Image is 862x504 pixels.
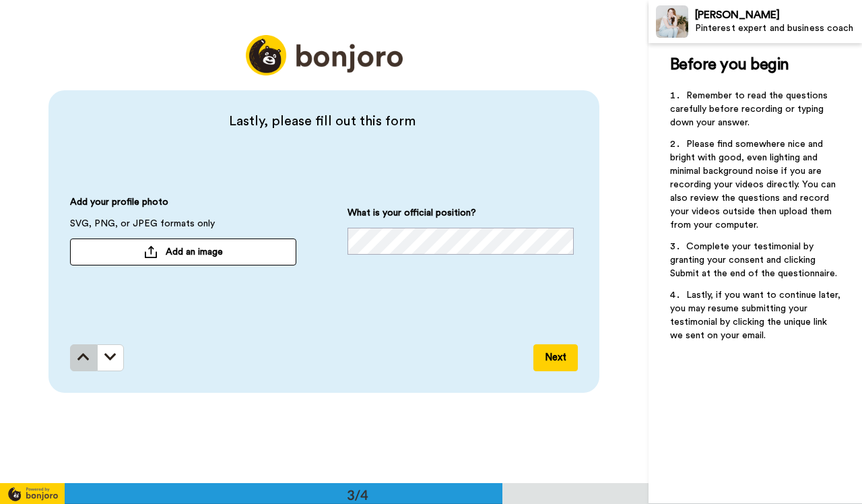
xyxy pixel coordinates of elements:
span: Lastly, please fill out this form [70,112,574,131]
span: SVG, PNG, or JPEG formats only [70,217,215,239]
span: Before you begin [670,57,789,73]
div: Pinterest expert and business coach [695,23,861,34]
span: Lastly, if you want to continue later, you may resume submitting your testimonial by clicking the... [670,290,843,340]
div: [PERSON_NAME] [695,9,861,22]
img: Profile Image [656,5,688,38]
button: Next [533,344,578,371]
div: 3/4 [325,485,390,504]
span: Add your profile photo [70,195,168,217]
span: What is your official position? [347,206,476,228]
span: Complete your testimonial by granting your consent and clicking Submit at the end of the question... [670,242,837,278]
span: Add an image [166,245,223,259]
span: Remember to read the questions carefully before recording or typing down your answer. [670,91,830,127]
span: Please find somewhere nice and bright with good, even lighting and minimal background noise if yo... [670,139,838,230]
button: Add an image [70,239,296,265]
